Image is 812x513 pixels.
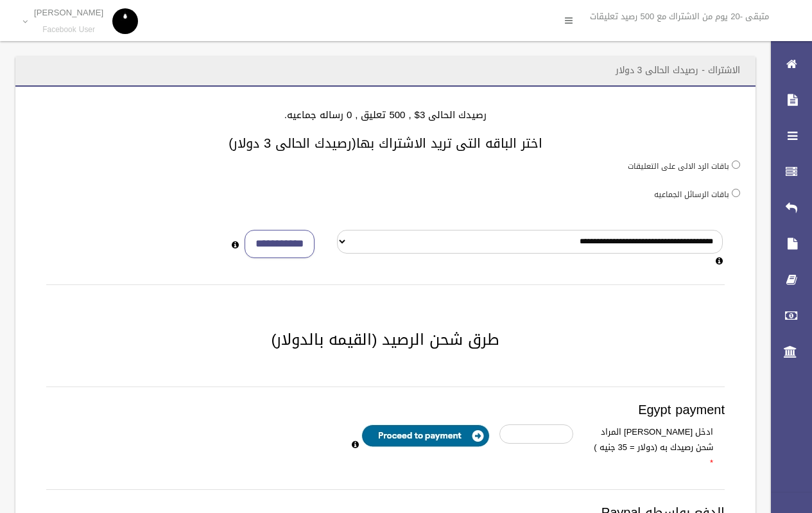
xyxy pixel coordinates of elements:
[583,424,723,471] label: ادخل [PERSON_NAME] المراد شحن رصيدك به (دولار = 35 جنيه )
[31,136,740,150] h3: اختر الباقه التى تريد الاشتراك بها(رصيدك الحالى 3 دولار)
[31,331,740,348] h2: طرق شحن الرصيد (القيمه بالدولار)
[34,25,103,35] small: Facebook User
[34,8,103,17] p: [PERSON_NAME]
[31,110,740,121] h4: رصيدك الحالى 3$ , 500 تعليق , 0 رساله جماعيه.
[600,58,756,83] header: الاشتراك - رصيدك الحالى 3 دولار
[628,159,729,173] label: باقات الرد الالى على التعليقات
[654,187,729,202] label: باقات الرسائل الجماعيه
[46,403,725,417] h3: Egypt payment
